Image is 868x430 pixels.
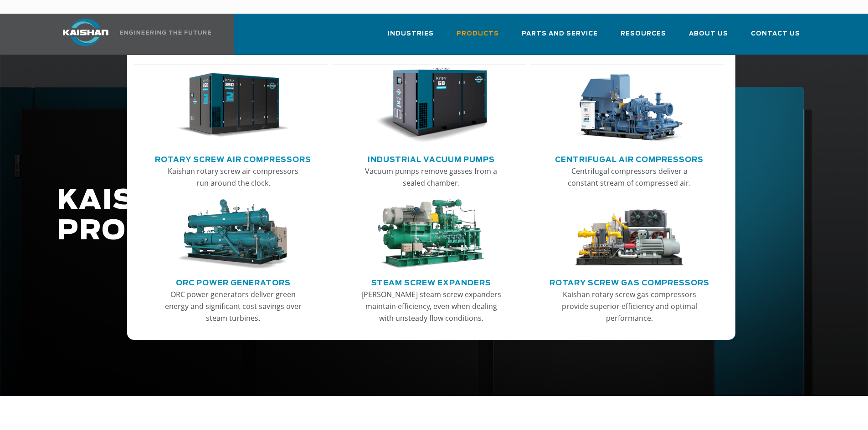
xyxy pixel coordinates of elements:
img: kaishan logo [51,19,120,46]
img: thumb-Steam-Screw-Expanders [375,199,487,269]
a: Steam Screw Expanders [371,275,491,288]
a: Resources [621,22,666,53]
h1: KAISHAN PRODUCTS [57,186,684,247]
img: thumb-ORC-Power-Generators [177,199,289,269]
a: Industries [388,22,434,53]
a: Centrifugal Air Compressors [555,152,704,165]
span: Products [457,29,499,39]
a: Contact Us [751,22,800,53]
span: Contact Us [751,29,800,39]
a: Parts and Service [522,22,598,53]
p: Centrifugal compressors deliver a constant stream of compressed air. [558,165,700,189]
img: thumb-Centrifugal-Air-Compressors [573,68,685,143]
img: thumb-Rotary-Screw-Gas-Compressors [573,199,685,269]
img: Engineering the future [120,30,211,35]
img: thumb-Industrial-Vacuum-Pumps [375,68,487,143]
span: Parts and Service [522,29,598,39]
p: Kaishan rotary screw gas compressors provide superior efficiency and optimal performance. [558,288,700,324]
a: Rotary Screw Air Compressors [155,152,311,165]
a: ORC Power Generators [176,275,291,288]
span: Industries [388,29,434,39]
p: ORC power generators deliver green energy and significant cost savings over steam turbines. [162,288,304,324]
p: Vacuum pumps remove gasses from a sealed chamber. [360,165,502,189]
span: Resources [621,29,666,39]
a: Industrial Vacuum Pumps [368,152,495,165]
p: Kaishan rotary screw air compressors run around the clock. [162,165,304,189]
span: About Us [689,29,728,39]
p: [PERSON_NAME] steam screw expanders maintain efficiency, even when dealing with unsteady flow con... [360,288,502,324]
img: thumb-Rotary-Screw-Air-Compressors [177,68,289,143]
a: Kaishan USA [51,14,213,55]
a: About Us [689,22,728,53]
a: Products [457,22,499,53]
a: Rotary Screw Gas Compressors [550,275,709,288]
